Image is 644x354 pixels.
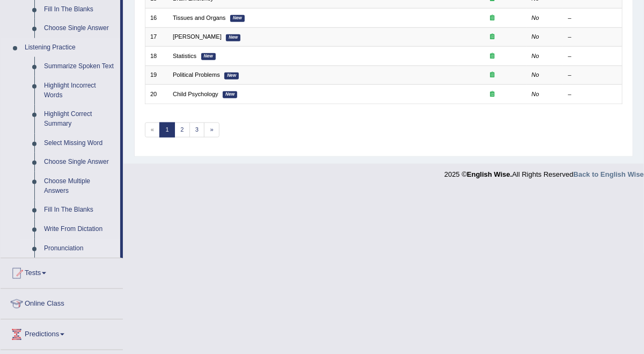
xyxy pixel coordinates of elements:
div: – [568,33,617,41]
a: Statistics [173,53,196,59]
div: Exam occurring question [463,90,522,99]
td: 16 [145,9,168,27]
a: Fill In The Blanks [39,200,120,220]
em: New [230,15,245,22]
em: New [224,73,239,80]
a: Choose Single Answer [39,19,120,38]
td: 18 [145,47,168,66]
div: – [568,90,617,99]
a: 1 [159,122,175,138]
a: [PERSON_NAME] [173,33,222,40]
a: Write From Dictation [39,220,120,239]
div: – [568,71,617,80]
a: Online Class [1,289,123,316]
a: Listening Practice [20,38,120,57]
div: – [568,52,617,61]
a: Choose Multiple Answers [39,172,120,200]
a: Highlight Correct Summary [39,105,120,133]
td: 20 [145,85,168,104]
a: Highlight Incorrect Words [39,76,120,105]
div: Exam occurring question [463,71,522,80]
div: 2025 © All Rights Reserved [444,164,644,179]
a: Tests [1,258,123,285]
a: Select Missing Word [39,134,120,153]
a: Political Problems [173,71,220,78]
td: 17 [145,27,168,46]
a: » [204,122,219,138]
div: – [568,14,617,23]
strong: English Wise. [467,170,512,178]
div: Exam occurring question [463,14,522,23]
div: Exam occurring question [463,33,522,41]
em: No [532,71,539,78]
a: 3 [189,122,205,138]
a: Choose Single Answer [39,153,120,172]
a: Pronunciation [39,239,120,258]
em: No [532,53,539,59]
em: New [226,34,240,41]
em: No [532,33,539,40]
a: Child Psychology [173,91,218,97]
span: « [145,122,160,138]
em: No [532,91,539,97]
td: 19 [145,66,168,84]
a: 2 [174,122,190,138]
em: No [532,15,539,21]
a: Predictions [1,320,123,346]
a: Summarize Spoken Text [39,57,120,76]
a: Tissues and Organs [173,15,225,21]
div: Exam occurring question [463,52,522,61]
em: New [201,53,216,60]
em: New [223,91,237,98]
a: Back to English Wise [574,170,644,178]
